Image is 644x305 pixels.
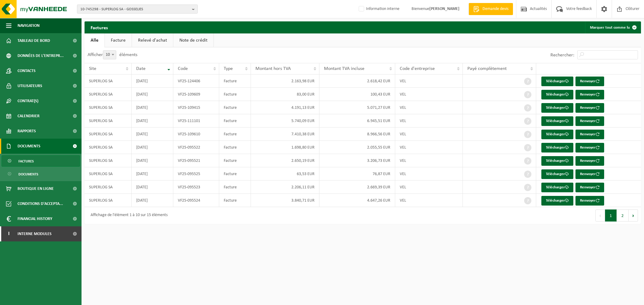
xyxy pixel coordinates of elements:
[219,167,251,181] td: Facture
[585,21,640,33] button: Marquer tout comme lu
[319,194,395,207] td: 4.647,26 EUR
[219,88,251,101] td: Facture
[395,194,463,207] td: VEL
[18,18,40,33] span: Navigation
[132,127,173,141] td: [DATE]
[575,143,604,152] button: Renvoyer
[395,88,463,101] td: VEL
[173,74,219,88] td: VF25-124406
[18,108,40,124] span: Calendrier
[18,139,40,154] span: Documents
[132,141,173,154] td: [DATE]
[18,48,64,63] span: Données de l'entrepr...
[324,66,364,71] span: Montant TVA incluse
[251,101,319,114] td: 4.191,13 EUR
[541,103,573,113] a: Télécharger
[132,194,173,207] td: [DATE]
[219,181,251,194] td: Facture
[395,167,463,181] td: VEL
[319,114,395,127] td: 6.945,51 EUR
[18,168,38,180] span: Documents
[575,130,604,139] button: Renvoyer
[575,196,604,206] button: Renvoyer
[132,88,173,101] td: [DATE]
[575,103,604,113] button: Renvoyer
[251,114,319,127] td: 5.740,09 EUR
[132,181,173,194] td: [DATE]
[85,101,132,114] td: SUPERLOG SA
[88,52,137,57] label: Afficher éléments
[18,156,34,167] span: Factures
[132,114,173,127] td: [DATE]
[18,226,52,241] span: Interne modules
[132,154,173,167] td: [DATE]
[132,33,173,47] a: Relevé d'achat
[617,209,629,222] button: 2
[77,5,198,14] button: 10-745298 - SUPERLOG SA - GOSSELIES
[85,88,132,101] td: SUPERLOG SA
[85,167,132,181] td: SUPERLOG SA
[85,194,132,207] td: SUPERLOG SA
[319,154,395,167] td: 3.206,73 EUR
[319,101,395,114] td: 5.071,27 EUR
[395,181,463,194] td: VEL
[575,156,604,166] button: Renvoyer
[541,130,573,139] a: Télécharger
[357,5,399,14] label: Information interne
[481,6,510,12] span: Demande devis
[251,88,319,101] td: 83,00 EUR
[173,33,213,47] a: Note de crédit
[85,74,132,88] td: SUPERLOG SA
[575,77,604,86] button: Renvoyer
[85,154,132,167] td: SUPERLOG SA
[605,209,617,222] button: 1
[173,88,219,101] td: VF25-109609
[541,116,573,126] a: Télécharger
[395,154,463,167] td: VEL
[251,141,319,154] td: 1.698,80 EUR
[629,209,638,222] button: Next
[541,169,573,179] a: Télécharger
[18,93,38,108] span: Contrat(s)
[575,183,604,192] button: Renvoyer
[541,196,573,206] a: Télécharger
[173,181,219,194] td: VF25-095523
[219,154,251,167] td: Facture
[541,143,573,152] a: Télécharger
[319,127,395,141] td: 8.966,56 EUR
[219,101,251,114] td: Facture
[319,141,395,154] td: 2.055,55 EUR
[103,51,116,59] span: 10
[395,101,463,114] td: VEL
[85,114,132,127] td: SUPERLOG SA
[255,66,291,71] span: Montant hors TVA
[173,114,219,127] td: VF25-111101
[173,167,219,181] td: VF25-095525
[541,77,573,86] a: Télécharger
[85,127,132,141] td: SUPERLOG SA
[319,181,395,194] td: 2.669,39 EUR
[395,141,463,154] td: VEL
[88,210,168,221] div: Affichage de l'élément 1 à 10 sur 15 éléments
[541,183,573,192] a: Télécharger
[173,101,219,114] td: VF25-109415
[251,181,319,194] td: 2.206,11 EUR
[18,196,63,211] span: Conditions d'accepta...
[219,114,251,127] td: Facture
[224,66,233,71] span: Type
[89,66,96,71] span: Site
[400,66,435,71] span: Code d'entreprise
[395,114,463,127] td: VEL
[6,226,11,241] span: I
[18,33,50,48] span: Tableau de bord
[319,88,395,101] td: 100,43 EUR
[251,154,319,167] td: 2.650,19 EUR
[85,21,114,33] h2: Factures
[575,116,604,126] button: Renvoyer
[105,33,132,47] a: Facture
[429,7,460,11] strong: [PERSON_NAME]
[395,127,463,141] td: VEL
[173,154,219,167] td: VF25-095521
[575,169,604,179] button: Renvoyer
[103,50,116,59] span: 10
